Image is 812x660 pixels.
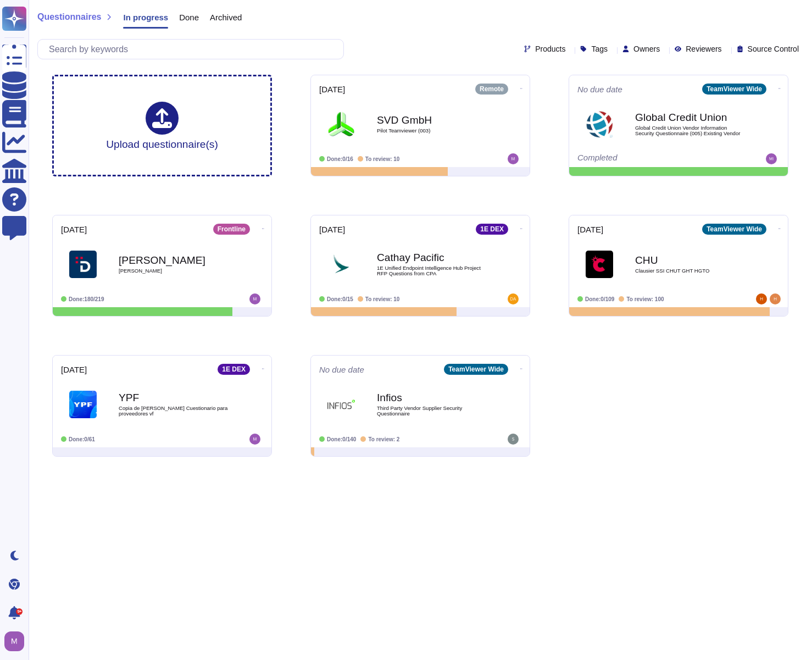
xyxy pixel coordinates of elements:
img: user [508,293,519,304]
span: Pilot Teamviewer (003) [377,128,487,134]
span: [PERSON_NAME] [119,268,229,274]
span: In progress [123,13,168,21]
span: Global Credit Union Vendor Information Security Questionnaire (005) Existing Vendor [635,125,745,136]
img: Logo [327,391,355,418]
div: 1E DEX [476,224,508,235]
b: Infios [377,392,487,403]
img: user [770,293,781,304]
input: Search by keywords [43,40,343,59]
div: TeamViewer Wide [702,84,766,95]
span: To review: 2 [368,436,399,442]
span: [DATE] [319,85,345,93]
button: user [2,629,32,653]
b: Global Credit Union [635,112,745,123]
img: Logo [586,251,613,278]
div: TeamViewer Wide [444,364,508,375]
div: 9+ [16,608,23,615]
div: 1E DEX [218,364,250,375]
span: No due date [577,85,622,93]
b: YPF [119,392,229,403]
span: Done: 0/109 [585,296,614,302]
b: CHU [635,255,745,265]
div: Frontline [213,224,250,235]
b: [PERSON_NAME] [119,255,229,265]
span: [DATE] [61,365,87,374]
span: Done: 0/15 [327,296,353,302]
span: Archived [210,13,242,21]
img: Logo [586,110,613,138]
span: Third Party Vendor Supplier Security Questionnaire [377,406,487,416]
div: Completed [577,153,712,164]
img: user [249,293,260,304]
img: user [249,434,260,445]
img: Logo [69,251,97,278]
span: Source Control [748,45,799,53]
div: Upload questionnaire(s) [106,102,218,149]
span: 1E Unified Endpoint Intelligence Hub Project RFP Questions from CPA [377,265,487,276]
span: [DATE] [577,225,603,234]
span: To review: 100 [626,296,664,302]
span: Done [179,13,199,21]
div: Remote [475,84,508,95]
img: user [756,293,767,304]
span: [DATE] [319,225,345,234]
div: TeamViewer Wide [702,224,766,235]
img: Logo [69,391,97,418]
span: To review: 10 [365,156,400,162]
span: No due date [319,365,364,374]
span: Tags [591,45,608,53]
span: Done: 0/16 [327,156,353,162]
b: Cathay Pacific [377,252,487,263]
img: Logo [327,110,355,138]
img: Logo [327,251,355,278]
b: SVD GmbH [377,115,487,125]
span: To review: 10 [365,296,400,302]
span: Clausier SSI CHUT GHT HGTO [635,268,745,274]
span: Done: 0/61 [69,436,95,442]
span: Copia de [PERSON_NAME] Cuestionario para proveedores vf [119,406,229,416]
span: Reviewers [686,45,721,53]
img: user [508,153,519,164]
span: Products [535,45,565,53]
span: Questionnaires [37,13,101,21]
span: Done: 180/219 [69,296,104,302]
img: user [508,434,519,445]
img: user [766,153,777,164]
span: Done: 0/140 [327,436,356,442]
span: [DATE] [61,225,87,234]
span: Owners [633,45,660,53]
img: user [4,631,24,651]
